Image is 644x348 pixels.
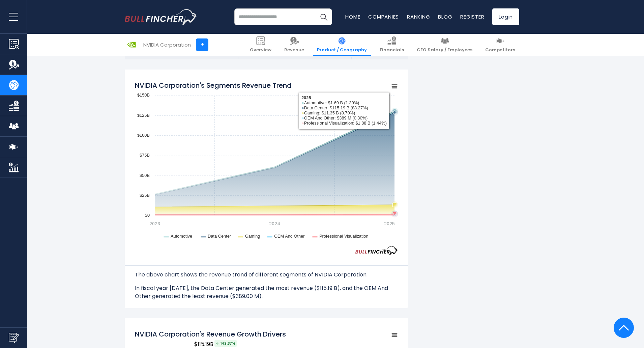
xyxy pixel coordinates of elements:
[368,13,399,20] a: Companies
[214,340,237,347] span: 142.37%
[135,81,292,90] tspan: NVIDIA Corporation's Segments Revenue Trend
[280,34,308,56] a: Revenue
[313,34,371,56] a: Product / Geography
[413,34,476,56] a: CEO Salary / Employees
[125,38,138,51] img: NVDA logo
[135,329,286,339] tspan: NVIDIA Corporation's Revenue Growth Drivers
[274,234,305,239] text: OEM And Other
[125,9,197,25] a: Go to homepage
[376,34,408,56] a: Financials
[137,113,150,118] text: $125B
[284,47,304,53] span: Revenue
[140,173,150,178] text: $50B
[345,13,360,20] a: Home
[380,47,404,53] span: Financials
[269,220,280,227] text: 2024
[149,220,160,227] text: 2023
[481,34,519,56] a: Competitors
[492,8,519,25] a: Login
[140,193,150,198] text: $25B
[407,13,430,20] a: Ranking
[250,47,271,53] span: Overview
[384,220,395,227] text: 2025
[485,47,515,53] span: Competitors
[315,8,332,25] button: Search
[125,9,197,25] img: bullfincher logo
[145,213,150,218] text: $0
[246,34,275,56] a: Overview
[135,271,398,279] p: The above chart shows the revenue trend of different segments of NVIDIA Corporation.
[208,234,231,239] text: Data Center
[135,77,398,246] svg: NVIDIA Corporation's Segments Revenue Trend
[143,41,191,49] div: NVIDIA Corporation
[171,234,192,239] text: Automotive
[417,47,472,53] span: CEO Salary / Employees
[137,92,150,98] text: $150B
[135,284,398,300] p: In fiscal year [DATE], the Data Center generated the most revenue ($115.19 B), and the OEM And Ot...
[137,133,150,138] text: $100B
[460,13,484,20] a: Register
[438,13,452,20] a: Blog
[319,234,369,239] text: Professional Visualization
[196,38,208,51] a: +
[245,234,260,239] text: Gaming
[317,47,367,53] span: Product / Geography
[140,153,150,158] text: $75B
